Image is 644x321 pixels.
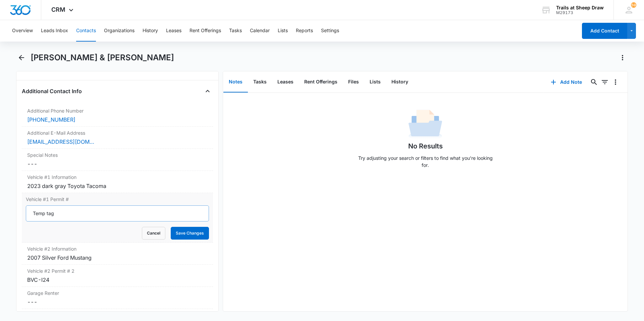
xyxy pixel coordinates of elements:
[142,227,165,240] button: Cancel
[27,129,208,136] label: Additional E-Mail Address
[617,52,628,63] button: Actions
[27,116,75,124] a: [PHONE_NUMBER]
[22,243,213,265] div: Vehicle #2 Information2007 Silver Ford Mustang
[27,160,208,168] dd: ---
[364,72,386,92] button: Lists
[343,72,364,92] button: Files
[41,20,68,42] button: Leads Inbox
[27,151,208,158] label: Special Notes
[143,20,158,42] button: History
[31,53,174,63] h1: [PERSON_NAME] & [PERSON_NAME]
[27,174,208,181] label: Vehicle #1 Information
[27,254,208,262] div: 2007 Silver Ford Mustang
[16,52,26,63] button: Back
[27,245,208,252] label: Vehicle #2 Information
[22,265,213,287] div: Vehicle #2 Permit # 2BVC-I24
[27,138,94,146] a: [EMAIL_ADDRESS][DOMAIN_NAME]
[278,20,288,42] button: Lists
[166,20,181,42] button: Leases
[582,23,627,39] button: Add Contact
[229,20,242,42] button: Tasks
[409,108,442,141] img: No Data
[27,276,208,284] div: BVC-I24
[250,20,270,42] button: Calendar
[190,20,221,42] button: Rent Offerings
[27,267,208,274] label: Vehicle #2 Permit # 2
[104,20,135,42] button: Organizations
[321,20,339,42] button: Settings
[599,77,610,87] button: Filters
[223,72,248,92] button: Notes
[589,77,599,87] button: Search...
[202,86,213,97] button: Close
[408,141,443,151] h1: No Results
[22,171,213,193] div: Vehicle #1 Information2023 dark gray Toyota Tacoma
[556,5,604,10] div: account name
[27,298,208,306] dd: ---
[248,72,272,92] button: Tasks
[631,2,636,8] span: 59
[22,87,82,95] h4: Additional Contact Info
[299,72,343,92] button: Rent Offerings
[355,154,496,169] p: Try adjusting your search or filters to find what you’re looking for.
[26,196,209,203] label: Vehicle #1 Permit #
[22,127,213,149] div: Additional E-Mail Address[EMAIL_ADDRESS][DOMAIN_NAME]
[171,227,209,240] button: Save Changes
[22,105,213,127] div: Additional Phone Number[PHONE_NUMBER]
[296,20,313,42] button: Reports
[12,20,33,42] button: Overview
[51,6,65,13] span: CRM
[26,205,209,221] input: Vehicle #1 Permit #
[27,107,208,114] label: Additional Phone Number
[22,287,213,309] div: Garage Renter---
[27,182,208,190] div: 2023 dark gray Toyota Tacoma
[272,72,299,92] button: Leases
[22,149,213,171] div: Special Notes---
[556,10,604,15] div: account id
[544,74,589,90] button: Add Note
[386,72,414,92] button: History
[610,77,621,87] button: Overflow Menu
[76,20,96,42] button: Contacts
[631,2,636,8] div: notifications count
[27,290,208,297] label: Garage Renter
